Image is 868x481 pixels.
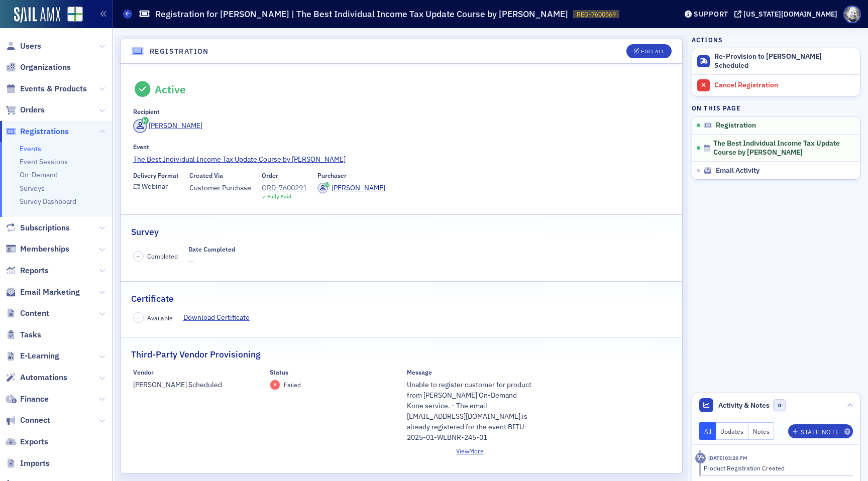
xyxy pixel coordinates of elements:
div: Fully Paid [267,193,291,200]
span: Email Marketing [20,287,80,298]
a: [PERSON_NAME] [133,119,203,133]
div: [US_STATE][DOMAIN_NAME] [743,10,837,19]
a: Users [6,41,41,52]
div: Date Completed [188,246,235,253]
span: Automations [20,372,67,383]
span: Reports [20,265,49,276]
a: ORD-7600291 [262,183,307,193]
a: Cancel Registration [692,74,860,96]
button: All [699,422,716,440]
a: Finance [6,394,49,405]
div: Order [262,172,278,179]
button: Updates [716,422,748,440]
time: 8/25/2025 03:28 PM [708,454,747,461]
h1: Registration for [PERSON_NAME] | The Best Individual Income Tax Update Course by [PERSON_NAME] [155,8,568,20]
span: Connect [20,415,50,426]
button: ViewMore [407,446,533,455]
div: Support [694,10,728,19]
button: Edit All [626,44,672,58]
div: Edit All [641,49,664,54]
span: – [137,253,140,260]
a: View Homepage [60,7,83,24]
h2: Certificate [131,292,174,305]
a: E-Learning [6,350,59,362]
span: Activity & Notes [718,400,770,411]
span: Content [20,308,49,319]
a: Orders [6,104,45,115]
div: Created Via [189,172,223,179]
div: Staff Note [801,429,839,435]
span: The Best Individual Income Tax Update Course by [PERSON_NAME] [713,139,847,157]
span: Completed [147,252,178,261]
span: Customer Purchase [189,183,251,193]
span: Registrations [20,126,69,137]
span: REG-7600569 [577,10,616,19]
a: Events [20,144,41,153]
a: The Best Individual Income Tax Update Course by [PERSON_NAME] [133,154,670,165]
span: Orders [20,104,45,115]
div: Activity [695,453,706,463]
span: 0 [773,399,786,412]
button: Notes [748,422,775,440]
div: Active [155,83,186,96]
span: [PERSON_NAME] Scheduled [133,380,260,390]
div: Product Registration Created [704,463,846,472]
span: Tasks [20,329,41,340]
span: E-Learning [20,350,59,362]
span: Failed [284,381,301,389]
div: Status [270,369,288,376]
button: Re-Provision to [PERSON_NAME] Scheduled [692,48,860,75]
div: Re-Provision to [PERSON_NAME] Scheduled [714,52,855,70]
h2: Third-Party Vendor Provisioning [131,348,260,361]
a: Subscriptions [6,222,70,233]
button: Staff Note [788,424,853,438]
a: Connect [6,415,50,426]
h4: Registration [150,46,209,57]
div: Webinar [142,184,168,189]
a: Tasks [6,329,41,340]
span: Imports [20,458,50,469]
a: Download Certificate [183,312,257,323]
span: Events & Products [20,83,87,94]
h4: Actions [692,35,723,44]
span: Available [147,313,173,322]
div: [PERSON_NAME] [332,183,385,193]
a: Email Marketing [6,287,80,298]
a: Events & Products [6,83,87,94]
div: Event [133,143,149,151]
div: Delivery Format [133,172,179,179]
button: [US_STATE][DOMAIN_NAME] [734,11,841,18]
span: Organizations [20,62,71,73]
span: Users [20,41,41,52]
a: Event Sessions [20,157,68,166]
a: Surveys [20,184,45,193]
span: Profile [843,6,861,23]
span: Email Activity [716,166,759,175]
span: Registration [716,121,756,130]
a: Automations [6,372,67,383]
a: Reports [6,265,49,276]
div: Purchaser [317,172,347,179]
h4: On this page [692,103,860,112]
span: Exports [20,436,48,447]
a: Registrations [6,126,69,137]
img: SailAMX [14,7,60,23]
div: Cancel Registration [714,81,855,90]
span: Finance [20,394,49,405]
a: Memberships [6,244,69,255]
div: Recipient [133,108,160,115]
a: On-Demand [20,170,58,179]
span: Subscriptions [20,222,70,233]
div: [PERSON_NAME] [149,121,202,131]
a: Survey Dashboard [20,197,76,206]
a: [PERSON_NAME] [317,183,385,193]
span: Memberships [20,244,69,255]
h2: Survey [131,225,159,238]
div: Vendor [133,369,154,376]
a: Exports [6,436,48,447]
span: – [137,314,140,321]
a: Content [6,308,49,319]
img: SailAMX [67,7,83,22]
